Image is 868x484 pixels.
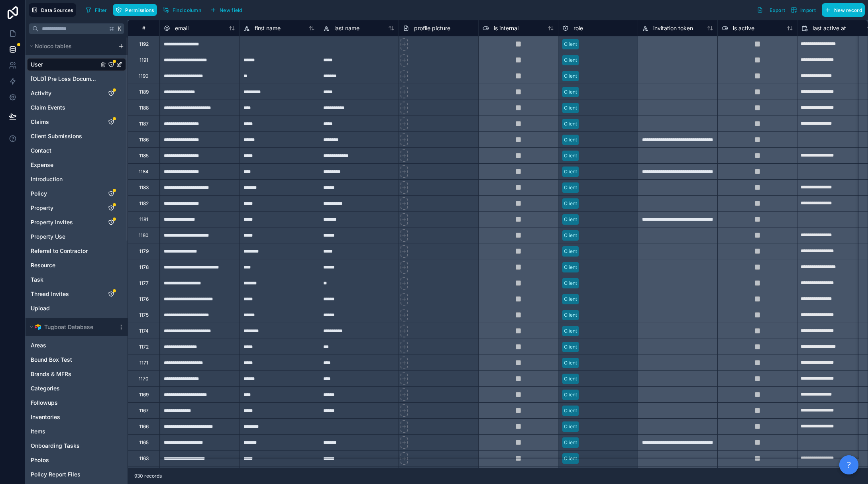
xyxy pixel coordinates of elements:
div: 1163 [139,455,149,462]
div: 1186 [139,137,149,143]
div: Introduction [27,173,126,186]
span: 930 records [134,473,162,479]
span: Claim Events [31,104,65,112]
div: Client [564,423,577,430]
div: 1191 [139,57,148,63]
div: User [27,58,126,71]
div: Client [564,359,577,366]
span: Tugboat Database [44,323,93,331]
span: last name [334,24,359,32]
div: Client [564,455,577,462]
div: Client [564,200,577,207]
div: Activity [27,87,126,100]
div: Areas [27,339,126,352]
div: Client [564,184,577,191]
div: Categories [27,382,126,395]
div: 1189 [139,89,149,95]
span: Permissions [125,7,154,13]
div: Client [564,168,577,175]
div: Client [564,407,577,414]
div: 1174 [139,328,149,334]
a: Followups [31,399,106,407]
div: Brands & MFRs [27,368,126,380]
a: Bound Box Test [31,356,106,364]
a: User [31,61,98,69]
div: Client [564,88,577,96]
button: Airtable LogoTugboat Database [27,321,115,333]
span: New record [834,7,862,13]
div: 1171 [139,360,148,366]
div: Claims [27,116,126,128]
a: Client Submissions [31,132,98,140]
button: Import [788,3,819,17]
div: Policy [27,187,126,200]
div: # [134,25,153,31]
span: Data Sources [41,7,73,13]
span: Property Use [31,233,65,241]
span: New field [220,7,242,13]
a: Introduction [31,175,98,183]
button: New field [207,4,245,16]
div: Contact [27,144,126,157]
a: Property Use [31,233,98,241]
div: 1176 [139,296,149,302]
a: Categories [31,384,106,392]
a: Policy Report Files [31,470,106,478]
div: Property Use [27,230,126,243]
a: Contact [31,147,98,155]
span: Brands & MFRs [31,370,71,378]
span: Noloco tables [35,42,72,50]
button: Filter [82,4,110,16]
a: Upload [31,304,98,312]
span: Thread Invites [31,290,69,298]
a: Inventories [31,413,106,421]
span: Filter [95,7,107,13]
div: Client [564,57,577,64]
div: Client [564,391,577,398]
a: Policy [31,190,98,198]
span: invitation token [653,24,693,32]
span: Contact [31,147,51,155]
span: Import [800,7,816,13]
span: Onboarding Tasks [31,442,80,450]
div: 1187 [139,121,149,127]
img: Airtable Logo [35,324,41,330]
span: User [31,61,43,69]
div: Client [564,216,577,223]
div: 1178 [139,264,149,270]
div: Client [564,296,577,303]
div: Client [564,264,577,271]
a: New record [819,3,865,17]
a: Task [31,276,98,284]
span: Export [770,7,785,13]
div: 1165 [139,439,149,446]
a: Activity [31,89,98,97]
a: Onboarding Tasks [31,442,106,450]
div: Client [564,232,577,239]
div: 1172 [139,344,149,350]
span: Activity [31,89,51,97]
span: Followups [31,399,58,407]
div: Client [564,120,577,127]
a: Referral to Contractor [31,247,98,255]
button: Export [754,3,788,17]
a: Brands & MFRs [31,370,106,378]
div: 1175 [139,312,149,318]
a: Expense [31,161,98,169]
div: 1192 [139,41,149,47]
span: Items [31,427,45,435]
div: Client [564,312,577,319]
div: Client [564,327,577,335]
div: Thread Invites [27,288,126,300]
span: Areas [31,341,46,349]
div: 1179 [139,248,149,255]
div: Property [27,202,126,214]
div: Followups [27,396,126,409]
span: Bound Box Test [31,356,72,364]
div: Property Invites [27,216,126,229]
div: Upload [27,302,126,315]
div: 1177 [139,280,149,286]
span: Introduction [31,175,63,183]
div: Client [564,280,577,287]
div: Client [564,343,577,351]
